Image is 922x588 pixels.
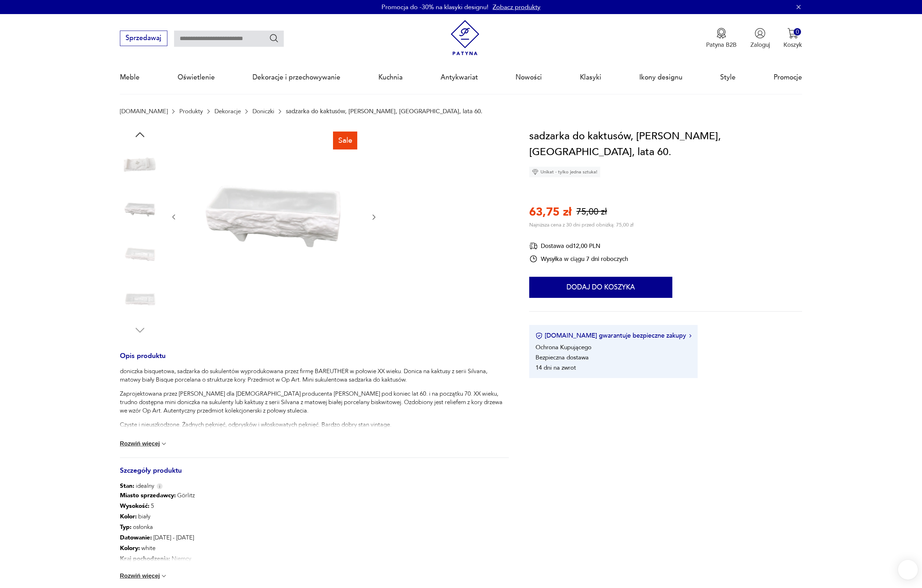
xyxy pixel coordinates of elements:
li: Ochrona Kupującego [536,343,591,351]
span: idealny [120,482,154,490]
b: Stan: [120,482,134,490]
b: Typ : [120,523,132,531]
p: 75,00 zł [576,206,607,218]
img: Ikona strzałki w prawo [689,334,691,338]
button: Szukaj [269,33,279,43]
p: Czyste i nieuszkodzone. Żadnych pęknięć, odprysków i włoskowatych pęknięć. Bardzo dobry stan vint... [120,421,509,429]
a: Meble [120,61,140,94]
img: Ikona dostawy [529,242,538,250]
a: Sprzedawaj [120,36,167,41]
p: white [120,543,271,554]
img: Zdjęcie produktu sadzarka do kaktusów, doniczka BAREUTHER, Niemcy, lata 60. [120,234,160,274]
img: Patyna - sklep z meblami i dekoracjami vintage [447,20,483,56]
a: Klasyki [580,61,601,94]
a: Dekoracje i przechowywanie [252,61,340,94]
b: Kolor: [120,512,137,520]
p: Koszyk [783,41,802,49]
li: 14 dni na zwrot [536,364,576,372]
a: Ikony designu [639,61,683,94]
h3: Opis produktu [120,353,509,367]
p: doniczka bisquetowa, sadzarka do sukulentów wyprodukowana przez firmę BAREUTHER w połowie XX wiek... [120,367,509,384]
a: Style [720,61,736,94]
p: Zaprojektowana przez [PERSON_NAME] dla [DEMOGRAPHIC_DATA] producenta [PERSON_NAME] pod koniec lat... [120,390,509,415]
p: Patyna B2B [706,41,737,49]
img: Ikonka użytkownika [755,28,766,39]
img: Info icon [156,483,163,489]
p: Promocja do -30% na klasyki designu! [382,3,488,12]
b: Miasto sprzedawcy : [120,491,176,499]
b: Datowanie : [120,533,152,542]
div: Wysyłka w ciągu 7 dni roboczych [529,255,628,263]
li: Bezpieczna dostawa [536,353,589,362]
a: Antykwariat [441,61,478,94]
div: Sale [333,132,357,149]
img: Ikona koszyka [787,28,798,39]
button: Dodaj do koszyka [529,277,672,298]
a: Doniczki [252,108,274,115]
b: Wysokość : [120,502,149,510]
img: Ikona certyfikatu [536,332,543,339]
p: Najniższa cena z 30 dni przed obniżką: 75,00 zł [529,222,633,228]
button: Rozwiń więcej [120,440,168,447]
a: Produkty [179,108,203,115]
b: Kraj pochodzenia : [120,555,170,563]
iframe: Smartsupp widget button [898,560,918,580]
h3: Szczegóły produktu [120,468,509,482]
button: Rozwiń więcej [120,573,168,580]
h1: sadzarka do kaktusów, [PERSON_NAME], [GEOGRAPHIC_DATA], lata 60. [529,128,802,160]
a: Zobacz produkty [493,3,540,12]
a: Nowości [516,61,542,94]
img: Zdjęcie produktu sadzarka do kaktusów, doniczka BAREUTHER, Niemcy, lata 60. [120,189,160,229]
img: Zdjęcie produktu sadzarka do kaktusów, doniczka BAREUTHER, Niemcy, lata 60. [120,145,160,185]
button: [DOMAIN_NAME] gwarantuje bezpieczne zakupy [536,331,691,340]
a: Oświetlenie [178,61,215,94]
button: Sprzedawaj [120,31,167,46]
p: sadzarka do kaktusów, [PERSON_NAME], [GEOGRAPHIC_DATA], lata 60. [286,108,482,115]
p: 63,75 zł [529,204,571,220]
button: Patyna B2B [706,28,737,49]
b: Kolory : [120,544,140,552]
a: [DOMAIN_NAME] [120,108,168,115]
a: Dekoracje [215,108,241,115]
img: Ikona medalu [716,28,727,39]
a: Kuchnia [378,61,403,94]
p: Zaloguj [750,41,770,49]
p: Görlitz [120,490,271,501]
p: 5 [120,501,271,511]
img: Zdjęcie produktu sadzarka do kaktusów, doniczka BAREUTHER, Niemcy, lata 60. [120,279,160,319]
div: 0 [794,28,801,36]
a: Ikona medaluPatyna B2B [706,28,737,49]
p: biały [120,511,271,522]
p: [DATE] - [DATE] [120,532,271,543]
button: Zaloguj [750,28,770,49]
div: Dostawa od 12,00 PLN [529,242,628,250]
img: Zdjęcie produktu sadzarka do kaktusów, doniczka BAREUTHER, Niemcy, lata 60. [186,128,362,305]
p: Niemcy [120,554,271,564]
a: Promocje [774,61,802,94]
button: 0Koszyk [783,28,802,49]
img: chevron down [160,573,167,580]
div: Unikat - tylko jedna sztuka! [529,167,600,177]
img: Ikona diamentu [532,169,538,175]
img: chevron down [160,440,167,447]
p: osłonka [120,522,271,532]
